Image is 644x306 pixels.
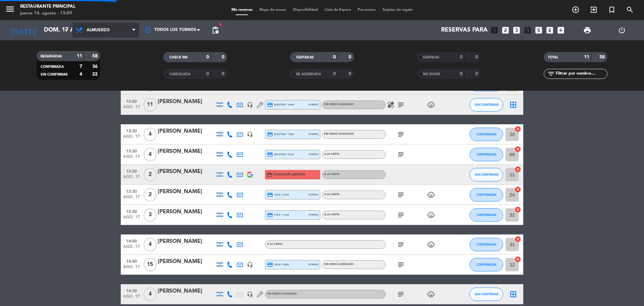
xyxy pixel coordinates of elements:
[477,152,496,156] span: CONFIRMADA
[547,70,555,78] i: filter_list
[604,20,639,40] div: LOG OUT
[515,236,521,243] i: cancel
[267,151,273,158] i: credit_card
[534,26,543,35] i: looks_5
[324,173,339,176] span: A LA CARTA
[599,55,606,59] strong: 58
[512,26,521,35] i: looks_3
[77,54,82,58] strong: 11
[222,72,226,76] strong: 0
[267,192,273,198] i: credit_card
[123,257,140,265] span: 14:00
[79,72,82,77] strong: 4
[460,72,463,76] strong: 0
[123,134,140,142] span: ago. 17
[123,167,140,175] span: 13:30
[626,6,634,14] i: search
[267,131,294,137] span: master * 7981
[427,241,435,249] i: child_care
[309,192,318,197] span: stripe
[5,4,15,16] button: menu
[515,256,521,263] i: cancel
[144,168,157,181] span: 2
[397,150,405,159] i: subject
[441,27,488,34] span: Reservas para
[256,8,289,12] span: Mapa de mesas
[515,126,521,132] i: cancel
[123,215,140,223] span: ago. 17
[158,257,215,266] div: [PERSON_NAME]
[169,56,188,59] span: CHECK INS
[123,294,140,302] span: ago. 17
[5,23,41,38] i: [DATE]
[477,263,496,266] span: CONFIRMADA
[219,23,223,27] span: fiber_manual_record
[348,72,353,76] strong: 0
[387,101,395,109] i: healing
[572,6,580,14] i: add_circle_outline
[144,98,157,112] span: 11
[267,192,289,198] span: visa * 3144
[309,132,318,136] span: stripe
[123,127,140,134] span: 13:30
[321,8,354,12] span: Lista de Espera
[427,211,435,219] i: child_care
[92,72,99,77] strong: 22
[158,127,215,136] div: [PERSON_NAME]
[158,167,215,176] div: [PERSON_NAME]
[123,287,140,294] span: 14:30
[123,237,140,245] span: 14:00
[123,175,140,182] span: ago. 17
[427,290,435,298] i: child_care
[324,213,339,216] span: A LA CARTA
[477,213,496,217] span: CONFIRMADA
[397,191,405,199] i: subject
[324,153,339,156] span: A LA CARTA
[123,147,140,155] span: 13:30
[267,212,273,218] i: credit_card
[423,73,440,76] span: NO SHOW
[79,64,82,69] strong: 7
[397,130,405,138] i: subject
[397,101,405,109] i: subject
[158,237,215,246] div: [PERSON_NAME]
[309,152,318,157] span: stripe
[123,245,140,252] span: ago. 17
[267,262,273,268] i: credit_card
[296,73,321,76] span: RE AGENDADA
[123,155,140,162] span: ago. 17
[20,3,75,10] div: Restaurante Principal
[324,193,339,196] span: A LA CARTA
[590,6,598,14] i: exit_to_app
[475,72,479,76] strong: 0
[144,238,157,251] span: 4
[354,8,379,12] span: Pre-acceso
[144,148,157,161] span: 4
[267,262,289,268] span: visa * 3526
[460,55,463,59] strong: 0
[333,55,336,59] strong: 0
[470,188,503,202] button: CONFIRMADA
[267,151,294,158] span: master * 9113
[475,292,498,296] span: SIN CONFIRMAR
[5,4,15,14] i: menu
[523,26,532,35] i: looks_4
[515,206,521,213] i: cancel
[222,55,226,59] strong: 0
[247,172,253,178] img: google-logo.png
[397,211,405,219] i: subject
[324,263,354,266] span: Sin menú asignado
[423,56,439,59] span: SERVIDAS
[144,188,157,202] span: 2
[144,258,157,271] span: 15
[309,102,318,107] span: stripe
[169,73,190,76] span: CANCELADA
[144,208,157,222] span: 3
[470,128,503,141] button: CONFIRMADA
[470,238,503,251] button: CONFIRMADA
[555,70,607,78] input: Filtrar por nombre...
[267,131,273,137] i: credit_card
[470,98,503,112] button: SIN CONFIRMAR
[158,187,215,196] div: [PERSON_NAME]
[490,26,499,35] i: looks_one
